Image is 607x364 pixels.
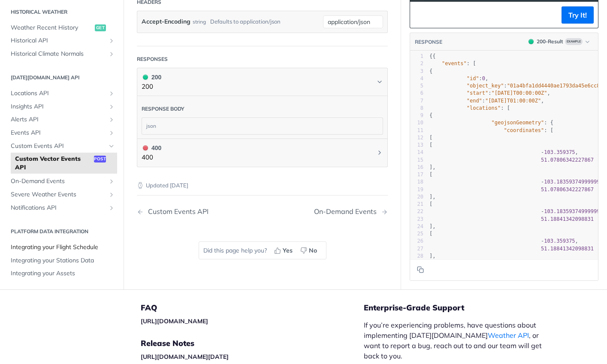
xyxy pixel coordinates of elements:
[210,15,281,28] div: Defaults to application/json
[410,75,423,82] div: 4
[143,75,148,80] span: 200
[482,75,485,81] span: 0
[309,246,317,255] span: No
[410,201,423,208] div: 21
[429,179,603,185] span: ,
[410,216,423,223] div: 23
[429,194,436,200] span: ],
[544,150,575,156] span: 103.359375
[544,209,600,215] span: 103.18359374999999
[11,90,106,98] span: Locations API
[429,68,432,74] span: {
[6,254,117,267] a: Integrating your Stations Data
[541,246,594,252] span: 51.18841342098831
[11,177,106,186] span: On-Demand Events
[199,241,326,259] div: Did this page help you?
[376,78,383,85] svg: Chevron
[410,97,423,105] div: 7
[410,90,423,97] div: 6
[410,245,423,253] div: 27
[141,338,364,349] h5: Release Notes
[11,142,106,150] span: Custom Events API
[6,87,117,100] a: Locations APIShow subpages for Locations API
[108,191,115,198] button: Show subpages for Severe Weather Events
[314,208,381,216] div: On-Demand Events
[142,153,161,162] p: 400
[108,51,115,57] button: Show subpages for Historical Climate Normals
[142,143,161,153] div: 400
[492,90,547,96] span: "[DATE]T00:00:00Z"
[429,223,436,229] span: ],
[142,82,161,92] p: 200
[410,171,423,178] div: 17
[137,55,168,63] div: Responses
[467,90,489,96] span: "start"
[6,140,117,153] a: Custom Events APIHide subpages for Custom Events API
[410,223,423,230] div: 24
[410,208,423,216] div: 22
[541,179,544,185] span: -
[562,6,594,24] button: Try It!
[429,112,432,118] span: {
[11,190,106,199] span: Severe Weather Events
[11,256,115,265] span: Integrating your Stations Data
[11,243,115,252] span: Integrating your Flight Schedule
[314,208,388,216] a: Next Page: On-Demand Events
[6,8,117,16] h2: Historical Weather
[429,164,436,170] span: ],
[108,129,115,136] button: Show subpages for Events API
[429,135,432,141] span: [
[429,53,436,59] span: {{
[6,21,117,34] a: Weather Recent Historyget
[442,61,467,67] span: "events"
[429,98,544,104] span: : ,
[429,127,553,133] span: : [
[6,268,117,280] a: Integrating your Assets
[6,228,117,235] h2: Platform DATA integration
[467,75,479,81] span: "id"
[410,112,423,119] div: 9
[11,36,106,45] span: Historical API
[141,303,364,313] h5: FAQ
[142,105,184,113] div: Response body
[467,83,504,89] span: "object_key"
[410,82,423,90] div: 5
[364,303,565,313] h5: Enterprise-Grade Support
[544,238,575,244] span: 103.359375
[429,231,432,237] span: [
[429,209,603,215] span: ,
[193,15,206,28] div: string
[410,134,423,141] div: 12
[410,68,423,75] div: 3
[541,187,594,193] span: 51.07806342227867
[488,331,529,340] a: Weather API
[541,209,544,215] span: -
[108,90,115,97] button: Show subpages for Locations API
[485,98,541,104] span: "[DATE]T01:00:00Z"
[6,126,117,139] a: Events APIShow subpages for Events API
[410,230,423,238] div: 25
[429,90,550,96] span: : ,
[11,102,106,111] span: Insights API
[429,171,432,177] span: [
[410,164,423,171] div: 16
[11,204,106,212] span: Notifications API
[544,179,600,185] span: 103.18359374999999
[6,74,117,82] h2: [DATE][DOMAIN_NAME] API
[108,117,115,123] button: Show subpages for Alerts API
[410,105,423,112] div: 8
[537,38,563,45] div: 200 - Result
[141,353,229,361] a: [URL][DOMAIN_NAME][DATE]
[142,72,161,82] div: 200
[137,181,388,190] p: Updated [DATE]
[142,72,383,92] button: 200 200200
[524,37,594,46] button: 200200-ResultExample
[410,156,423,164] div: 15
[410,120,423,127] div: 10
[11,129,106,137] span: Events API
[429,253,436,259] span: ],
[141,317,208,325] a: [URL][DOMAIN_NAME]
[142,143,383,162] button: 400 400400
[11,24,93,32] span: Weather Recent History
[492,120,544,126] span: "geojsonGeometry"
